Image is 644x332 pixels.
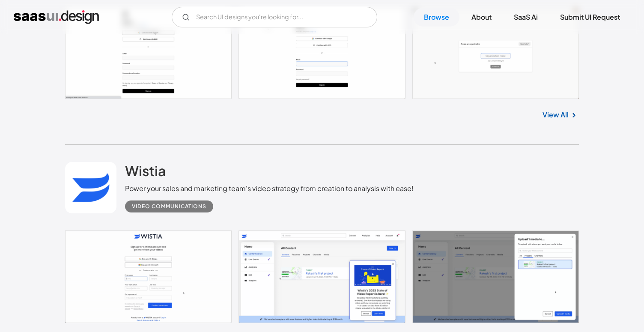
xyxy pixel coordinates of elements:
[550,8,630,27] a: Submit UI Request
[461,8,502,27] a: About
[504,8,548,27] a: SaaS Ai
[543,110,569,120] a: View All
[414,8,459,27] a: Browse
[125,162,166,179] h2: Wistia
[125,183,414,194] div: Power your sales and marketing team's video strategy from creation to analysis with ease!
[172,7,377,27] form: Email Form
[14,10,99,24] a: home
[132,201,206,212] div: Video Communications
[125,162,166,183] a: Wistia
[172,7,377,27] input: Search UI designs you're looking for...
